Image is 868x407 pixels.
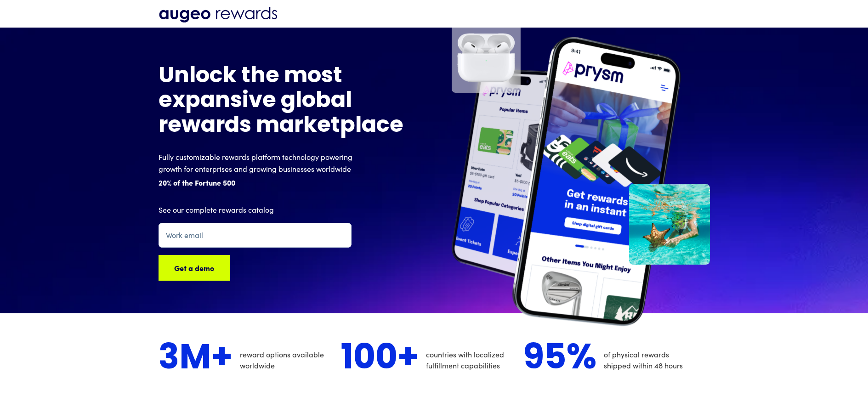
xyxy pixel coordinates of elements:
[159,223,370,281] form: Augeo Rewards | Demo Request | Landing Page
[340,341,419,379] div: 100+
[159,64,407,139] h1: Unlock the most expansive global rewards marketplace
[240,349,332,371] div: reward options available worldwide
[159,203,370,215] p: See our complete rewards catalog
[604,349,696,371] div: of physical rewards shipped within 48 hours
[426,349,514,371] div: countries with localized fulfillment capabilities
[159,192,304,206] div: Two of the largest US sports organizations
[159,151,370,175] p: Fully customizable rewards platform technology powering growth for enterprises and growing busine...
[523,341,596,379] div: 95%
[159,177,304,192] div: 20% of the Fortune 500
[159,341,233,379] div: 3M+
